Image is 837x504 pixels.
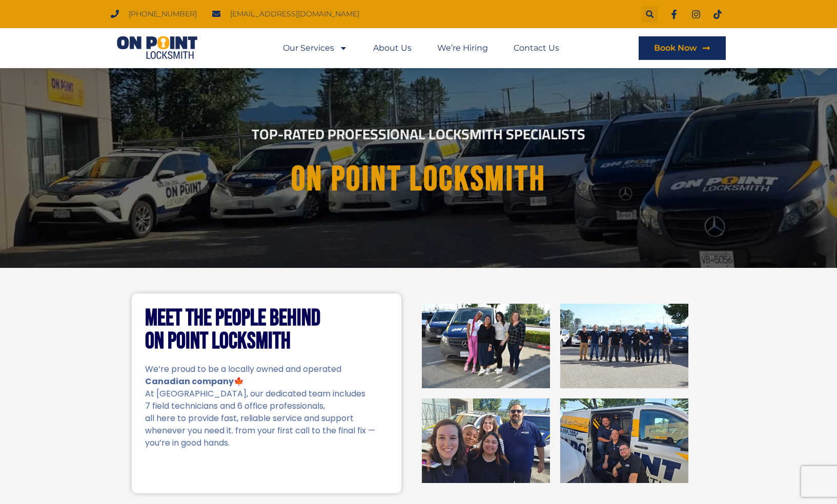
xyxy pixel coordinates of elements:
[422,398,550,483] img: On Point Locksmith Port Coquitlam, BC 3
[560,398,688,483] img: On Point Locksmith Port Coquitlam, BC 4
[145,375,234,387] strong: Canadian company
[145,425,388,437] p: whenever you need it. from your first call to the final fix —
[373,36,412,60] a: About Us
[145,412,388,425] p: all here to provide fast, reliable service and support
[514,36,559,60] a: Contact Us
[134,127,704,141] h2: Top-Rated Professional Locksmith Specialists
[142,160,695,199] h1: On point Locksmith
[654,44,697,52] span: Book Now
[126,7,197,21] span: [PHONE_NUMBER]
[639,36,726,60] a: Book Now
[283,36,348,60] a: Our Services
[145,400,388,412] p: 7 field technicians and 6 office professionals,
[642,6,658,22] div: Search
[422,304,550,388] img: On Point Locksmith Port Coquitlam, BC 1
[437,36,488,60] a: We’re Hiring
[145,307,388,353] h2: Meet the People Behind On Point Locksmith
[145,375,388,400] p: 🍁 At [GEOGRAPHIC_DATA], our dedicated team includes
[560,304,688,388] img: On Point Locksmith Port Coquitlam, BC 2
[145,437,388,449] p: you’re in good hands.
[145,363,388,375] p: We’re proud to be a locally owned and operated
[283,36,559,60] nav: Menu
[228,7,359,21] span: [EMAIL_ADDRESS][DOMAIN_NAME]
